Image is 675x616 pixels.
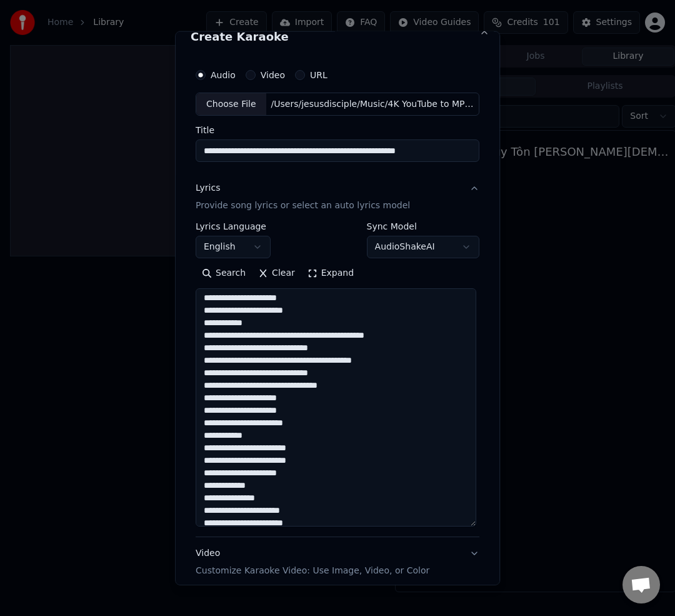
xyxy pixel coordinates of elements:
[196,565,429,577] p: Customize Karaoke Video: Use Image, Video, or Color
[196,222,479,537] div: LyricsProvide song lyrics or select an auto lyrics model
[196,172,479,222] button: LyricsProvide song lyrics or select an auto lyrics model
[211,70,236,79] label: Audio
[266,98,479,110] div: /Users/jesusdisciple/Music/4K YouTube to MP3/Holy Forever (Live) - Bethel Music, [PERSON_NAME], f...
[196,93,266,115] div: Choose File
[196,263,252,283] button: Search
[196,126,479,134] label: Title
[196,199,410,212] p: Provide song lyrics or select an auto lyrics model
[261,70,285,79] label: Video
[196,547,429,577] div: Video
[196,222,271,231] label: Lyrics Language
[310,70,327,79] label: URL
[191,31,484,42] h2: Create Karaoke
[252,263,301,283] button: Clear
[196,182,220,194] div: Lyrics
[301,263,360,283] button: Expand
[367,222,479,231] label: Sync Model
[196,537,479,587] button: VideoCustomize Karaoke Video: Use Image, Video, or Color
